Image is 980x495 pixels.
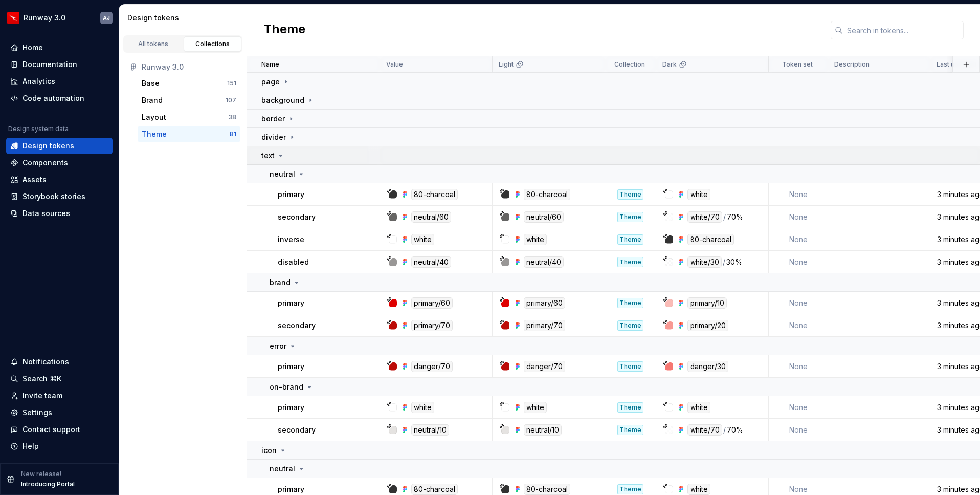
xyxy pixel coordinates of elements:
p: page [261,77,280,87]
button: Brand107 [138,92,240,109]
div: 80-charcoal [687,234,734,245]
p: on-brand [270,382,303,392]
a: Data sources [6,205,113,222]
div: primary/10 [687,297,727,309]
div: Invite team [23,391,62,401]
div: Theme [617,234,643,245]
button: Layout38 [138,109,240,125]
div: Contact support [23,424,80,435]
a: Home [6,39,113,56]
div: neutral/40 [411,256,451,268]
a: Components [6,155,113,171]
div: Theme [617,189,643,200]
button: Notifications [6,354,113,370]
button: Help [6,438,113,455]
div: neutral/10 [524,424,562,436]
p: New release! [21,470,61,478]
button: Base151 [138,75,240,92]
div: Settings [23,407,52,418]
div: Theme [617,484,643,494]
td: None [769,206,828,228]
p: Dark [662,60,677,69]
div: primary/70 [524,320,565,331]
div: / [723,256,725,268]
a: Documentation [6,56,113,73]
div: Theme [617,402,643,413]
div: Search ⌘K [23,374,61,384]
div: 80-charcoal [411,189,458,200]
td: None [769,355,828,378]
div: / [723,424,726,436]
div: Theme [617,257,643,267]
div: white [411,402,434,413]
td: None [769,292,828,314]
a: Design tokens [6,138,113,154]
div: Theme [142,129,167,139]
div: 30% [726,256,742,268]
p: text [261,150,275,161]
p: primary [278,402,304,413]
p: primary [278,298,304,308]
div: 70% [727,424,743,436]
p: primary [278,484,304,494]
p: divider [261,132,286,142]
input: Search in tokens... [843,21,964,39]
div: Theme [617,212,643,222]
div: Notifications [23,357,69,367]
div: Code automation [23,93,84,103]
p: disabled [278,257,309,267]
h2: Theme [263,21,305,39]
td: None [769,419,828,441]
p: Light [499,60,514,69]
div: Base [142,78,160,89]
div: primary/20 [687,320,728,331]
div: neutral/40 [524,256,564,268]
div: neutral/60 [411,211,451,223]
div: Theme [617,361,643,372]
a: Settings [6,404,113,421]
div: Help [23,441,39,451]
p: Introducing Portal [21,480,75,488]
div: white [687,484,710,495]
div: Components [23,158,68,168]
p: error [270,341,286,351]
div: 80-charcoal [411,484,458,495]
div: Runway 3.0 [24,13,65,23]
div: Data sources [23,208,70,219]
div: white/70 [687,211,722,223]
p: secondary [278,425,316,435]
div: white/30 [687,256,722,268]
p: Token set [782,60,813,69]
div: 80-charcoal [524,484,570,495]
p: icon [261,445,277,456]
div: danger/30 [687,361,728,372]
div: Design tokens [127,13,242,23]
div: white [524,234,547,245]
div: primary/70 [411,320,453,331]
div: 38 [228,113,236,121]
div: Documentation [23,59,77,70]
a: Code automation [6,90,113,106]
p: primary [278,189,304,200]
div: / [723,211,726,223]
p: border [261,114,285,124]
div: Assets [23,175,47,185]
td: None [769,251,828,273]
div: AJ [103,14,110,22]
div: All tokens [128,40,179,48]
div: neutral/10 [411,424,449,436]
button: Theme81 [138,126,240,142]
p: primary [278,361,304,372]
div: white [411,234,434,245]
div: 70% [727,211,743,223]
p: secondary [278,320,316,331]
img: 6b187050-a3ed-48aa-8485-808e17fcee26.png [7,12,19,24]
p: secondary [278,212,316,222]
div: Collections [187,40,238,48]
div: white/70 [687,424,722,436]
a: Storybook stories [6,188,113,205]
div: Brand [142,95,163,105]
div: primary/60 [411,297,453,309]
div: 151 [227,79,236,88]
